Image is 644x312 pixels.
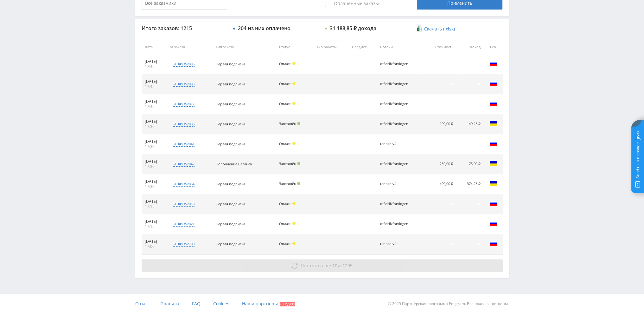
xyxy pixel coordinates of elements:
span: из [301,262,353,269]
div: 204 из них оплачено [238,25,290,31]
div: [DATE] [145,99,164,104]
th: № заказа [167,40,213,54]
div: [DATE] [145,239,164,244]
span: Правила [160,301,179,307]
span: Оплата [279,221,291,226]
th: Дата [142,40,167,54]
span: О нас [135,301,148,307]
div: std#9352847 [173,162,194,167]
div: std#9352854 [173,182,194,187]
div: 17:30 [145,144,164,149]
td: 149,25 ₽ [456,114,483,134]
span: Завершён [279,161,296,166]
td: — [424,214,456,234]
div: [DATE] [145,139,164,144]
div: std#9352836 [173,122,194,127]
div: std#9352885 [173,62,194,67]
span: Первая подписка [216,102,245,106]
span: Холд [292,142,296,145]
td: — [424,194,456,214]
span: Первая подписка [216,122,245,126]
img: rus.png [489,140,497,147]
span: Скачать (.xlsx) [424,26,455,31]
span: Скидки [280,302,295,306]
button: Показать ещё 10из1205 [142,259,503,272]
span: Первая подписка [216,242,245,246]
div: [DATE] [145,219,164,224]
div: 17:15 [145,224,164,229]
img: ukr.png [489,160,497,167]
div: 17:15 [145,204,164,209]
span: Наши партнеры [242,301,278,307]
span: Оплаченные заказы [325,1,379,7]
div: 17:45 [145,84,164,89]
img: rus.png [489,80,497,87]
div: tenozhiv4 [380,182,409,186]
th: Тип работы [313,40,348,54]
div: [DATE] [145,179,164,184]
div: [DATE] [145,59,164,64]
div: 17:30 [145,124,164,129]
span: Оплата [279,101,291,106]
span: Подтвержден [297,122,300,125]
img: rus.png [489,60,497,67]
td: 75,00 ₽ [456,154,483,174]
div: dtfvidizfotvidgen [380,102,409,106]
span: Cookies [213,301,229,307]
div: std#9352821 [173,222,194,227]
td: 250,00 ₽ [424,154,456,174]
td: — [456,94,483,114]
td: — [456,234,483,254]
span: Холд [292,82,296,85]
span: Пополнение баланса 1 [216,162,255,166]
span: Завершён [279,121,296,126]
div: tenozhiv4 [380,142,409,146]
div: 31 188,85 ₽ дохода [330,25,376,31]
td: — [424,94,456,114]
div: [DATE] [145,79,164,84]
span: Холд [292,242,296,245]
img: rus.png [489,220,497,227]
span: Оплата [279,81,291,86]
span: Холд [292,102,296,105]
td: — [456,214,483,234]
div: dtfvidizfotvidgen [380,162,409,166]
div: [DATE] [145,119,164,124]
td: 374,25 ₽ [456,174,483,194]
img: ukr.png [489,180,497,187]
span: FAQ [192,301,201,307]
div: std#9352841 [173,142,194,147]
div: 17:30 [145,184,164,189]
span: Завершён [279,181,296,186]
div: dtfvidizfotvidgen [380,222,409,226]
span: Холд [292,222,296,225]
td: — [456,134,483,154]
th: Потоки [377,40,424,54]
span: Оплата [279,241,291,246]
td: — [424,74,456,94]
span: Первая подписка [216,202,245,206]
div: dtfvidizfotvidgen [380,62,409,66]
td: — [456,54,483,74]
span: Первая подписка [216,62,245,66]
div: [DATE] [145,199,164,204]
img: xlsx [417,25,422,32]
img: ukr.png [489,120,497,127]
td: — [456,194,483,214]
img: rus.png [489,100,497,107]
span: 1205 [342,262,353,269]
th: Доход [456,40,483,54]
span: Холд [292,202,296,205]
div: dtfvidizfotvidgen [380,122,409,126]
th: Гео [484,40,503,54]
span: Первая подписка [216,142,245,146]
td: — [456,74,483,94]
td: — [424,134,456,154]
img: rus.png [489,200,497,207]
span: Первая подписка [216,222,245,226]
div: std#9352877 [173,102,194,107]
div: 17:45 [145,64,164,69]
span: Оплата [279,141,291,146]
div: 17:00 [145,244,164,249]
img: rus.png [489,240,497,247]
